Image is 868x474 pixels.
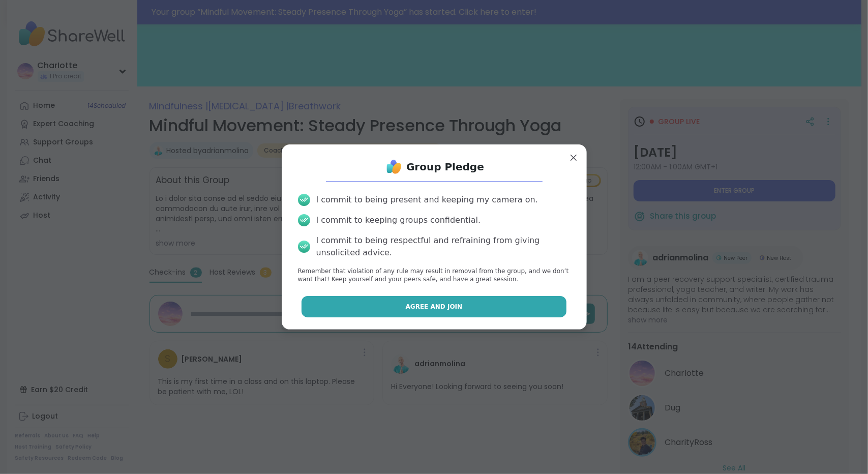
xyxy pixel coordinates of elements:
span: Agree and Join [406,302,463,311]
div: I commit to being respectful and refraining from giving unsolicited advice. [316,234,571,259]
div: I commit to being present and keeping my camera on. [316,194,538,206]
div: I commit to keeping groups confidential. [316,214,481,226]
p: Remember that violation of any rule may result in removal from the group, and we don’t want that!... [298,267,571,284]
img: ShareWell Logo [384,157,404,177]
button: Agree and Join [302,296,566,317]
h1: Group Pledge [406,160,484,174]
